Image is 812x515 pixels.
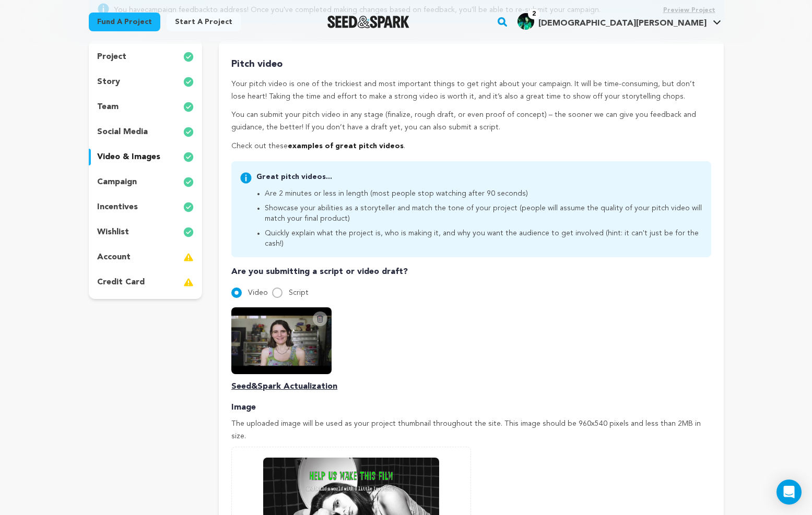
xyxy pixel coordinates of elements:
p: incentives [97,201,138,213]
img: check-circle-full.svg [183,176,194,188]
div: Jaina C.'s Profile [517,13,707,30]
p: campaign [97,176,137,188]
button: social media [89,124,203,140]
span: 2 [528,9,540,19]
p: project [97,51,126,63]
p: Seed&Spark Actualization [231,380,711,393]
p: credit card [97,276,145,289]
img: check-circle-full.svg [183,76,194,88]
p: Pitch video [231,57,711,72]
a: Jaina C.'s Profile [515,11,723,30]
p: Your pitch video is one of the trickiest and most important things to get right about your campai... [231,78,711,103]
p: video & images [97,151,160,163]
button: campaign [89,174,203,190]
li: Are 2 minutes or less in length (most people stop watching after 90 seconds) [265,188,702,199]
button: video & images [89,149,203,165]
p: The uploaded image will be used as your project thumbnail throughout the site. This image should ... [231,418,711,443]
a: Fund a project [89,13,160,31]
img: warning-full.svg [183,251,194,264]
p: Great pitch videos... [256,172,702,182]
img: check-circle-full.svg [183,101,194,113]
p: account [97,251,131,264]
button: team [89,99,203,115]
span: [DEMOGRAPHIC_DATA][PERSON_NAME] [538,19,707,28]
button: account [89,249,203,266]
p: Check out these . [231,140,711,153]
span: Video [248,289,268,296]
img: check-circle-full.svg [183,226,194,238]
span: Jaina C.'s Profile [515,11,723,33]
button: incentives [89,199,203,215]
a: examples of great pitch videos [288,142,404,150]
li: Quickly explain what the project is, who is making it, and why you want the audience to get invol... [265,228,702,249]
li: Showcase your abilities as a storyteller and match the tone of your project (people will assume t... [265,203,702,224]
img: check-circle-full.svg [183,126,194,138]
p: You can submit your pitch video in any stage (finalize, rough draft, or even proof of concept) – ... [231,109,711,134]
p: team [97,101,119,113]
img: check-circle-full.svg [183,201,194,213]
img: warning-full.svg [183,276,194,289]
a: Start a project [167,13,241,31]
span: Script [289,289,309,296]
button: project [89,49,203,65]
p: Are you submitting a script or video draft? [231,266,711,278]
button: credit card [89,274,203,291]
img: a439073d8f9096db.webp [517,13,534,30]
button: story [89,74,203,90]
a: Seed&Spark Homepage [327,16,409,28]
p: Image [231,401,711,414]
div: Open Intercom Messenger [776,480,802,505]
p: social media [97,126,148,138]
p: wishlist [97,226,129,238]
img: Seed&Spark Logo Dark Mode [327,16,409,28]
img: check-circle-full.svg [183,151,194,163]
p: story [97,76,120,88]
img: check-circle-full.svg [183,51,194,63]
button: wishlist [89,224,203,241]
